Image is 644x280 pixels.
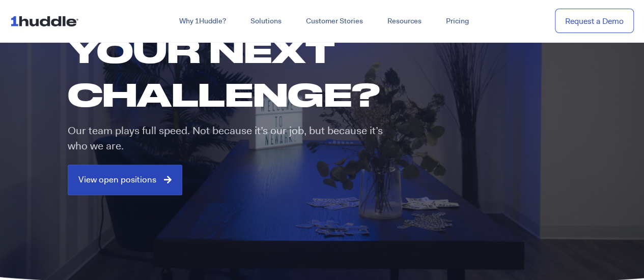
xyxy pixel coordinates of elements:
[434,12,481,30] a: Pricing
[10,11,83,30] img: ...
[294,12,375,30] a: Customer Stories
[167,12,238,30] a: Why 1Huddle?
[68,165,182,195] a: View open positions
[78,175,156,184] span: View open positions
[238,12,294,30] a: Solutions
[375,12,434,30] a: Resources
[68,123,394,153] p: Our team plays full speed. Not because it’s our job, but because it’s who we are.
[555,9,634,34] a: Request a Demo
